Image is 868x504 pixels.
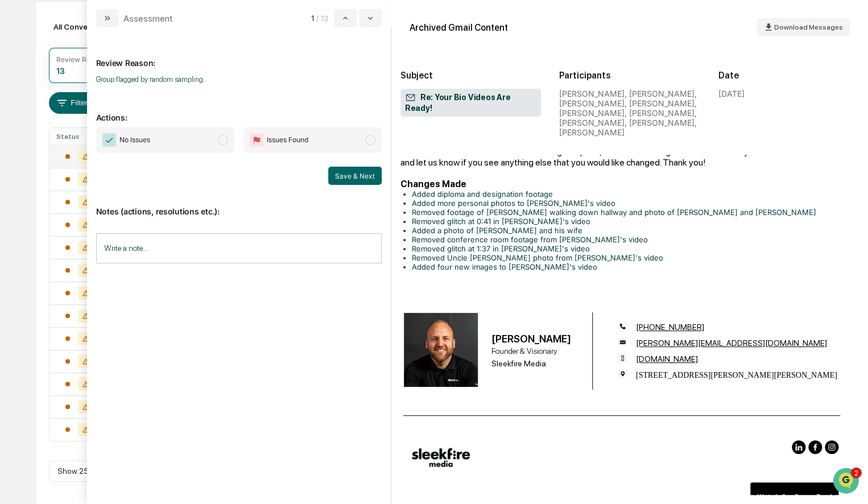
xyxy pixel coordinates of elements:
h2: Subject [400,70,541,81]
div: 13 [56,66,65,76]
div: Since it's been a while since the last change request, I will list the changes made below for you... [400,146,859,168]
div: Review Required [56,55,111,64]
img: 1746055101610-c473b297-6a78-478c-a979-82029cc54cd1 [11,86,32,107]
img: Jack Rasmussen [11,143,30,162]
b: Changes Made [400,179,466,189]
span: [PERSON_NAME] [35,154,92,163]
div: Sleekfire Media [491,357,571,370]
button: Save & Next [328,167,382,185]
img: instagram [825,440,838,454]
span: [DATE] [101,185,124,194]
a: 🖐️Preclearance [7,228,78,248]
span: Pylon [113,282,138,290]
span: No Issues [119,134,150,146]
span: • [94,154,98,163]
img: Checkmark [102,133,116,147]
p: Group flagged by random sampling. [96,75,382,84]
span: [STREET_ADDRESS][PERSON_NAME][PERSON_NAME] [636,371,837,379]
button: Download Messages [757,18,850,36]
a: 🗄️Attestations [78,228,146,248]
li: Added more personal photos to [PERSON_NAME]'s video [412,199,859,208]
span: Preclearance [23,232,73,243]
div: We're offline, we'll be back soon [51,98,161,107]
a: [PHONE_NUMBER] [636,323,704,332]
img: Sleekfire-Media_Black_Center.png [404,440,478,474]
h2: Participants [559,70,700,81]
li: Removed Uncle [PERSON_NAME] photo from [PERSON_NAME]'s video [412,253,859,262]
span: Issues Found [267,134,308,146]
h2: [PERSON_NAME] [491,333,571,345]
div: 🖐️ [11,233,20,242]
button: Start new chat [193,90,207,104]
div: [PERSON_NAME], [PERSON_NAME], [PERSON_NAME], [PERSON_NAME], [PERSON_NAME], [PERSON_NAME], [PERSON... [559,89,700,137]
img: 1746055101610-c473b297-6a78-478c-a979-82029cc54cd1 [23,155,32,164]
span: Re: Your Bio Videos Are Ready! [405,92,536,114]
p: Founder & Visionary [491,345,571,357]
span: • [94,185,98,194]
li: Removed conference room footage from [PERSON_NAME]'s video [412,235,859,244]
a: Powered byPylon [80,281,138,290]
a: [DOMAIN_NAME] [636,354,698,363]
div: 🔎 [11,255,20,264]
span: / 13 [316,14,332,23]
img: website [619,354,626,362]
p: Review Reason: [96,44,382,68]
img: address [619,370,626,378]
a: 🔎Data Lookup [7,249,76,270]
img: mobilePhone [619,323,626,330]
div: Assessment [123,13,173,24]
img: Jack Rasmussen [11,174,30,192]
li: Removed glitch at 1:37 in [PERSON_NAME]'s video [412,244,859,253]
iframe: Open customer support [832,466,862,497]
img: 8933085812038_c878075ebb4cc5468115_72.jpg [24,86,44,107]
button: Filters [49,92,98,114]
img: linkedin [792,440,805,454]
input: Clear [30,51,188,63]
p: Notes (actions, resolutions etc.): [96,193,382,216]
li: Removed glitch at 0:41 in [PERSON_NAME]'s video [412,217,859,226]
img: Flag [250,133,263,147]
img: emailAddress [619,338,626,346]
li: Removed footage of [PERSON_NAME] walking down hallway and photo of [PERSON_NAME] and [PERSON_NAME] [412,208,859,217]
h2: Date [718,70,859,81]
img: 1746055101610-c473b297-6a78-478c-a979-82029cc54cd1 [23,185,32,195]
p: How can we help? [11,23,207,42]
span: [DATE] [101,154,124,163]
span: [PERSON_NAME] [35,185,92,194]
span: 1 [311,14,314,23]
img: facebook [808,440,822,454]
div: 🗄️ [82,233,92,242]
a: [PERSON_NAME][EMAIL_ADDRESS][DOMAIN_NAME] [636,338,827,348]
button: See all [176,123,207,137]
li: Added diploma and designation footage [412,189,859,199]
li: Added four new images to [PERSON_NAME]'s video [412,262,859,271]
span: Download Messages [774,23,843,31]
div: Past conversations [11,126,76,135]
th: Status [49,128,110,145]
div: [DATE] [718,89,745,98]
span: Attestations [94,232,141,243]
p: Actions: [96,99,382,122]
div: Archived Gmail Content [410,22,508,33]
span: Data Lookup [23,254,72,265]
div: Start new chat [51,86,187,98]
img: CM31068-Headshot.jpg [404,313,478,387]
div: All Conversations [49,18,135,36]
li: Added a photo of [PERSON_NAME] and his wife [412,226,859,235]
